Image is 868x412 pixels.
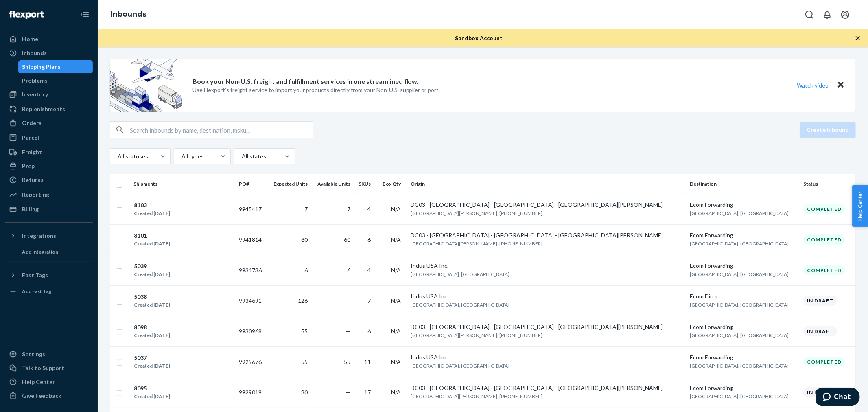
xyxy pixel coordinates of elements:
a: Add Integration [5,245,93,259]
span: [GEOGRAPHIC_DATA], [GEOGRAPHIC_DATA] [411,363,509,369]
div: Ecom Forwarding [690,201,797,209]
ol: breadcrumbs [104,3,153,26]
div: Indus USA Inc. [411,262,683,270]
div: Created [DATE] [134,301,170,309]
span: N/A [391,236,401,243]
div: Problems [22,77,48,85]
span: N/A [391,389,401,396]
div: In draft [803,326,837,336]
span: N/A [391,328,401,335]
a: Billing [5,203,93,216]
a: Prep [5,160,93,173]
span: N/A [391,297,401,304]
a: Returns [5,173,93,186]
div: Shipping Plans [22,63,61,71]
span: 4 [367,206,371,213]
span: [GEOGRAPHIC_DATA], [GEOGRAPHIC_DATA] [690,332,789,338]
span: 55 [344,358,350,365]
div: Parcel [22,134,39,142]
th: PO# [236,174,267,194]
div: Fast Tags [22,271,48,279]
div: Created [DATE] [134,362,170,370]
span: 7 [367,297,371,304]
input: Search inbounds by name, destination, msku... [130,122,313,138]
a: Inbounds [5,46,93,59]
div: 5039 [134,262,170,270]
div: DC03 - [GEOGRAPHIC_DATA] - [GEOGRAPHIC_DATA] - [GEOGRAPHIC_DATA][PERSON_NAME] [411,384,683,392]
button: Give Feedback [5,389,93,402]
span: [GEOGRAPHIC_DATA], [GEOGRAPHIC_DATA] [690,241,789,247]
span: 126 [298,297,308,304]
div: Talk to Support [22,364,64,372]
button: Watch video [791,79,834,91]
span: [GEOGRAPHIC_DATA], [GEOGRAPHIC_DATA] [411,271,509,277]
td: 9929019 [236,377,267,408]
div: Inbounds [22,49,47,57]
button: Open account menu [837,7,853,23]
td: 9929676 [236,346,267,377]
span: — [345,389,350,396]
span: — [345,297,350,304]
span: [GEOGRAPHIC_DATA][PERSON_NAME], [PHONE_NUMBER] [411,210,542,216]
button: Integrations [5,229,93,242]
th: Available Units [311,174,354,194]
span: 6 [367,236,371,243]
div: Indus USA Inc. [411,353,683,362]
div: Replenishments [22,105,65,113]
div: Inventory [22,90,48,99]
div: Orders [22,119,42,127]
span: 6 [367,328,371,335]
th: Expected Units [267,174,311,194]
div: 8103 [134,201,170,209]
button: Fast Tags [5,269,93,282]
div: Ecom Direct [690,292,797,300]
input: All types [181,152,181,160]
span: [GEOGRAPHIC_DATA], [GEOGRAPHIC_DATA] [690,302,789,308]
div: Give Feedback [22,392,61,400]
div: Billing [22,205,39,213]
th: Destination [687,174,800,194]
span: [GEOGRAPHIC_DATA], [GEOGRAPHIC_DATA] [690,363,789,369]
div: Prep [22,162,35,170]
div: Indus USA Inc. [411,292,683,300]
a: Add Fast Tag [5,285,93,298]
button: Close Navigation [77,7,93,23]
span: 7 [304,206,308,213]
a: Freight [5,146,93,159]
a: Reporting [5,188,93,201]
div: Freight [22,148,42,156]
span: [GEOGRAPHIC_DATA], [GEOGRAPHIC_DATA] [690,393,789,399]
span: 80 [301,389,308,396]
span: — [345,328,350,335]
img: Flexport logo [9,11,44,19]
th: Origin [407,174,687,194]
div: 5037 [134,354,170,362]
span: 4 [367,267,371,274]
div: Ecom Forwarding [690,323,797,331]
span: 7 [347,206,350,213]
a: Home [5,33,93,46]
span: [GEOGRAPHIC_DATA][PERSON_NAME], [PHONE_NUMBER] [411,332,542,338]
a: Problems [18,74,93,87]
span: [GEOGRAPHIC_DATA], [GEOGRAPHIC_DATA] [690,210,789,216]
span: N/A [391,358,401,365]
div: Returns [22,176,44,184]
div: DC03 - [GEOGRAPHIC_DATA] - [GEOGRAPHIC_DATA] - [GEOGRAPHIC_DATA][PERSON_NAME] [411,201,683,209]
div: Completed [803,234,845,245]
input: All statuses [117,152,118,160]
div: Completed [803,204,845,214]
button: Help Center [852,185,868,227]
div: 8095 [134,384,170,392]
div: Completed [803,265,845,275]
button: Close [835,79,846,91]
td: 9934736 [236,255,267,285]
p: Use Flexport’s freight service to import your products directly from your Non-U.S. supplier or port. [192,86,440,94]
div: Ecom Forwarding [690,231,797,239]
div: Add Fast Tag [22,288,51,295]
a: Inbounds [111,10,146,19]
button: Talk to Support [5,362,93,375]
span: 11 [364,358,371,365]
span: N/A [391,206,401,213]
